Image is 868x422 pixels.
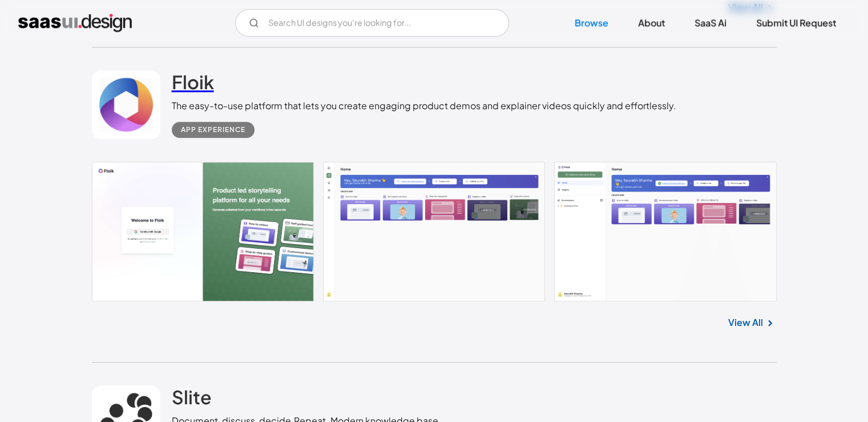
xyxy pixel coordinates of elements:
[172,70,214,99] a: Floik
[172,99,676,113] div: The easy-to-use platform that lets you create engaging product demos and explainer videos quickly...
[235,9,509,37] input: Search UI designs you're looking for...
[742,10,850,35] a: Submit UI Request
[681,10,740,35] a: SaaS Ai
[728,316,763,329] a: View All
[172,385,212,408] h2: Slite
[181,123,245,137] div: App Experience
[18,14,132,32] a: home
[172,385,212,414] a: Slite
[624,10,679,35] a: About
[561,10,622,35] a: Browse
[235,9,509,37] form: Email Form
[172,70,214,93] h2: Floik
